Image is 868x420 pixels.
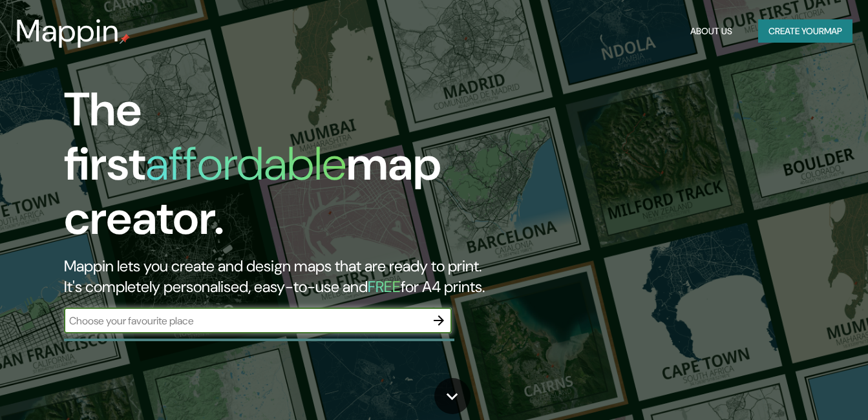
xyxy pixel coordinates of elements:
button: About Us [685,19,737,43]
input: Choose your favourite place [64,313,426,328]
h3: Mappin [16,13,120,49]
h1: The first map creator. [64,83,498,256]
font: About Us [690,23,732,39]
img: mappin-pin [120,34,130,44]
button: Create yourmap [758,19,852,43]
h5: FREE [368,277,401,297]
font: Create your map [768,23,842,39]
h2: Mappin lets you create and design maps that are ready to print. It's completely personalised, eas... [64,256,498,297]
h1: affordable [145,134,346,194]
